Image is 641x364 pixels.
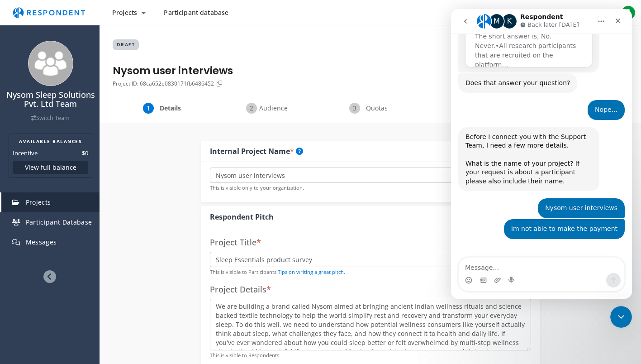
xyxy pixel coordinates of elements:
[7,64,126,84] div: Does that answer your question?
[155,264,170,278] button: Send a message…
[82,148,88,158] dd: $0
[14,124,141,177] div: Before I connect you with the Support Team, I need a few more details. What is the name of your p...
[26,218,92,226] span: Participant Database
[482,4,500,22] a: Message participants
[216,103,319,114] div: Audience
[113,103,216,114] div: Details
[87,189,174,209] div: Nysom user interviews
[210,212,274,222] div: Respondent Pitch
[44,33,48,40] span: •
[210,184,304,191] small: This is visible only to your organization.
[210,146,303,157] div: Internal Project Name
[7,4,90,21] img: respondent-logo.png
[621,5,636,20] span: S
[43,268,50,275] button: Upload attachment
[28,41,73,86] img: team_avatar_256.png
[144,96,166,105] div: Nope...
[8,249,173,264] textarea: Message…
[24,33,125,59] span: All research participants that are recruited on the platform…
[26,238,57,246] span: Messages
[451,9,632,299] iframe: Intercom live chat
[57,268,65,275] button: Start recording
[503,4,522,22] a: Help and support
[7,91,174,118] div: user says…
[6,91,95,109] h4: Nysom Sleep Solutions Pvt. Ltd Team
[7,118,148,182] div: Before I connect you with the Support Team, I need a few more details.What is the name of your pr...
[31,114,70,122] a: Switch Team
[7,118,174,190] div: James says…
[60,216,166,225] div: im not able to make the payment
[422,103,525,114] div: Questions
[278,268,345,275] a: Tips on writing a great pitch.
[157,5,236,21] a: Participant database
[210,285,271,294] h4: Project Details
[610,306,632,328] iframe: Intercom live chat
[9,134,92,178] section: Balance summary
[113,80,214,87] span: Project ID: 68ca652e0830171fb6486452
[105,5,153,21] button: Projects
[164,8,228,17] span: Participant database
[113,39,139,50] span: DRAFT
[525,5,616,21] button: Nysom Sleep Solutions Pvt. Ltd Team
[210,168,531,183] input: e.g: Q1 NPS detractors
[14,268,21,275] button: Emoji picker
[210,268,345,275] small: This is visible to Participants.
[319,103,422,114] div: Quotas
[94,195,166,204] div: Nysom user interviews
[210,352,280,359] small: This is visible to Respondents.
[113,65,233,77] h1: Nysom user interviews
[14,70,119,79] div: Does that answer your question?
[28,268,36,275] button: Gif picker
[13,161,88,174] button: View full balance
[210,238,531,247] h4: Project Title
[137,91,174,111] div: Nope...
[13,148,38,158] dt: Incentive
[362,104,392,113] span: Quotas
[619,5,637,21] button: S
[13,138,88,145] h2: AVAILABLE BALANCES
[7,210,174,237] div: user says…
[156,104,185,113] span: Details
[7,189,174,210] div: user says…
[7,64,174,91] div: James says…
[26,198,51,206] span: Projects
[53,210,174,230] div: im not able to make the payment
[259,104,289,113] span: Audience
[112,8,137,17] span: Projects
[210,252,531,267] input: e.g: Seeking Financial Advisors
